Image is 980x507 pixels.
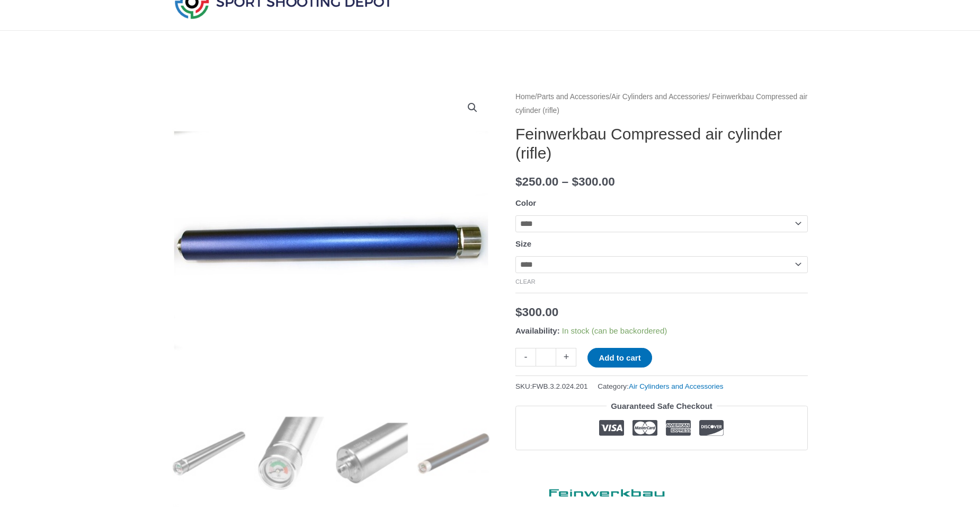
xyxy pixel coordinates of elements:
[515,239,531,248] label: Size
[572,175,614,188] bdi: 300.00
[536,348,556,366] input: Product quantity
[416,416,490,490] img: Feinwerkbau Compressed air cylinder (rifle) - Image 4
[515,380,588,393] span: SKU:
[172,416,246,490] img: Feinwerkbau Compressed air cylinder
[515,175,522,188] span: $
[515,458,808,471] iframe: Customer reviews powered by Trustpilot
[515,348,536,366] a: -
[515,125,808,163] h1: Feinwerkbau Compressed air cylinder (rifle)
[587,348,652,368] button: Add to cart
[532,382,588,390] span: FWB.3.2.024.201
[515,175,558,188] bdi: 250.00
[515,198,536,207] label: Color
[515,278,536,285] a: Clear options
[515,326,560,335] span: Availability:
[515,305,558,319] bdi: 300.00
[556,348,576,366] a: +
[515,305,522,319] span: $
[562,175,569,188] span: –
[607,399,717,414] legend: Guaranteed Safe Checkout
[515,90,808,117] nav: Breadcrumb
[537,93,610,101] a: Parts and Accessories
[515,93,535,101] a: Home
[515,479,674,502] a: Feinwerkbau
[572,175,578,188] span: $
[335,416,409,490] img: Feinwerkbau Compressed air cylinder (rifle) - Image 3
[562,326,667,335] span: In stock (can be backordered)
[611,93,708,101] a: Air Cylinders and Accessories
[598,380,723,393] span: Category:
[629,382,724,390] a: Air Cylinders and Accessories
[463,98,482,117] a: View full-screen image gallery
[254,416,327,490] img: Feinwerkbau Compressed air cylinder (rifle) - Image 2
